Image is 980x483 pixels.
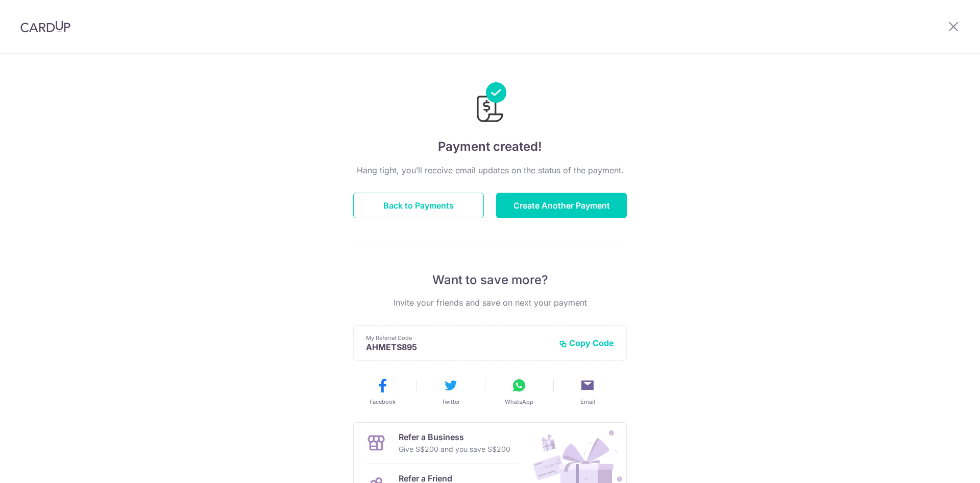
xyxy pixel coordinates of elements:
[353,137,627,156] h4: Payment created!
[474,82,506,125] img: Payments
[353,272,627,288] p: Want to save more?
[489,377,549,406] button: WhatsApp
[399,443,510,455] p: Give S$200 and you save S$200
[366,342,551,352] p: AHMETS895
[370,398,396,406] span: Facebook
[442,398,460,406] span: Twitter
[366,334,551,342] p: My Referral Code
[399,431,510,443] p: Refer a Business
[505,398,533,406] span: WhatsApp
[20,20,70,33] img: CardUp
[496,193,627,218] button: Create Another Payment
[580,398,595,406] span: Email
[915,452,970,478] iframe: Opens a widget where you can find more information
[353,193,484,218] button: Back to Payments
[421,377,481,406] button: Twitter
[352,377,412,406] button: Facebook
[559,338,614,348] button: Copy Code
[557,377,618,406] button: Email
[353,296,627,309] p: Invite your friends and save on next your payment
[353,164,627,176] p: Hang tight, you’ll receive email updates on the status of the payment.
